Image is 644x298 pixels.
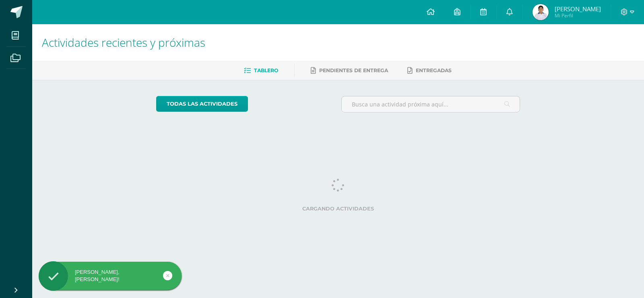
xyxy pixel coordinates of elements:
[254,67,278,73] span: Tablero
[156,206,520,212] label: Cargando actividades
[555,12,601,19] span: Mi Perfil
[416,67,452,73] span: Entregadas
[533,4,549,20] img: c10f0d419b3c905bf2e5c0c5b9cec623.png
[342,96,520,112] input: Busca una actividad próxima aquí...
[319,67,388,73] span: Pendientes de entrega
[311,64,388,77] a: Pendientes de entrega
[39,269,182,283] div: [PERSON_NAME], [PERSON_NAME]!
[244,64,278,77] a: Tablero
[42,35,205,50] span: Actividades recientes y próximas
[156,96,248,112] a: todas las Actividades
[407,64,452,77] a: Entregadas
[555,5,601,13] span: [PERSON_NAME]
